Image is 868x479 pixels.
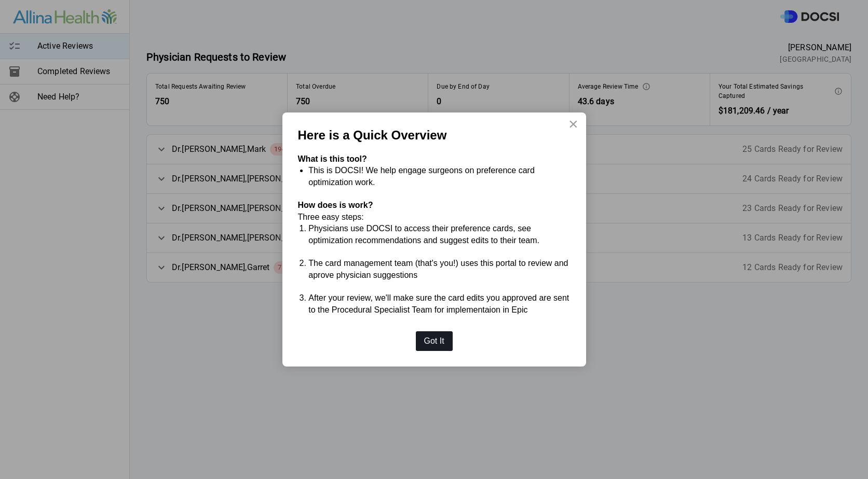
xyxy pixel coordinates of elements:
li: Physicians use DOCSI to access their preference cards, see optimization recommendations and sugge... [308,223,570,246]
li: This is DOCSI! We help engage surgeons on preference card optimization work. [308,165,570,188]
li: After your review, we'll make sure the card edits you approved are sent to the Procedural Special... [308,292,570,316]
strong: What is this tool? [298,154,367,163]
button: Got It [416,331,453,351]
p: Here is a Quick Overview [298,128,571,143]
p: Three easy steps: [298,212,571,223]
strong: How does is work? [298,201,373,209]
li: The card management team (that's you!) uses this portal to review and aprove physician suggestions [308,258,570,281]
button: Close [568,116,578,132]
